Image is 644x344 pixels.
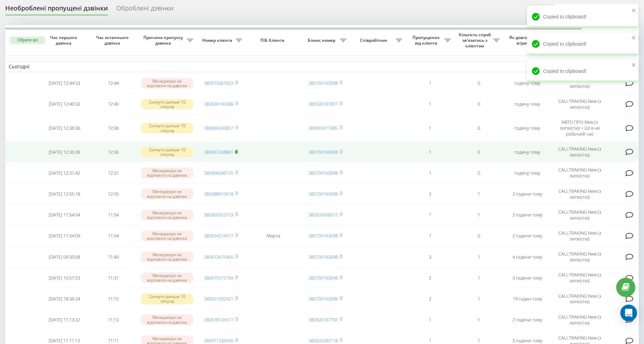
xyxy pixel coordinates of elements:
[89,184,138,204] td: 12:05
[204,125,233,131] a: 380666593837
[406,205,454,225] td: 1
[141,252,193,262] div: Менеджери не відповіли на дзвінок
[308,275,338,281] a: 380739163098
[509,35,546,46] span: Як довго дзвінок втрачено
[552,94,607,114] td: CALLTRAKING New (з липкістю)
[40,268,89,288] td: [DATE] 10:57:23
[204,191,233,197] a: 380688910618
[89,115,138,141] td: 12:36
[503,184,552,204] td: 2 години тому
[503,310,552,330] td: 2 години тому
[406,184,454,204] td: 2
[141,231,193,241] div: Менеджери не відповіли на дзвінок
[458,32,493,48] span: Кількість спроб зв'язатись з клієнтом
[552,142,607,162] td: CALLTRAKING New (з липкістю)
[454,310,503,330] td: 1
[141,210,193,220] div: Менеджери не відповіли на дзвінок
[406,94,454,114] td: 1
[406,163,454,183] td: 1
[141,189,193,199] div: Менеджери не відповіли на дзвінок
[40,226,89,246] td: [DATE] 11:54:09
[89,247,138,267] td: 11:40
[251,38,295,43] span: ПІБ Клієнта
[503,205,552,225] td: 2 години тому
[204,275,233,281] a: 380675572169
[141,273,193,283] div: Менеджери не відповіли на дзвінок
[631,35,636,41] button: close
[141,293,193,304] div: Скинуто раніше 10 секунд
[308,125,338,131] a: 380955617685
[503,226,552,246] td: 2 години тому
[308,170,338,176] a: 380739163098
[552,310,607,330] td: CALLTRAKING New (з липкістю)
[204,254,233,260] a: 380673475405
[40,142,89,162] td: [DATE] 12:35:39
[141,78,193,89] div: Менеджери не відповіли на дзвінок
[503,74,552,93] td: годину тому
[204,212,233,218] a: 380959353753
[200,38,236,43] span: Номер клієнта
[141,314,193,325] div: Менеджери не відповіли на дзвінок
[308,296,338,302] a: 380739163098
[406,115,454,141] td: 1
[40,310,89,330] td: [DATE] 11:13:32
[406,142,454,162] td: 1
[40,289,89,308] td: [DATE] 18:36:24
[40,205,89,225] td: [DATE] 11:54:54
[503,247,552,267] td: 4 години тому
[409,35,445,46] span: Пропущених від клієнта
[89,94,138,114] td: 12:40
[527,6,638,28] div: Copied to clipboard!
[94,35,132,46] span: Час останнього дзвінка
[631,8,636,14] button: close
[141,35,187,46] span: Причина пропуску дзвінка
[552,184,607,204] td: CALLTRAKING New (з липкістю)
[353,38,396,43] span: Співробітник
[89,163,138,183] td: 12:31
[503,142,552,162] td: годину тому
[141,99,193,109] div: Скинуто раніше 10 секунд
[552,268,607,288] td: CALLTRAKING New (з липкістю)
[141,168,193,178] div: Менеджери не відповіли на дзвінок
[454,163,503,183] td: 0
[308,232,338,239] a: 380739163098
[204,149,233,155] a: 380967268881
[40,163,89,183] td: [DATE] 12:31:42
[204,170,233,176] a: 380966049125
[89,268,138,288] td: 11:31
[89,205,138,225] td: 11:54
[204,337,233,344] a: 380971336556
[552,289,607,308] td: CALLTRAKING New (з липкістю)
[454,142,503,162] td: 0
[245,226,301,246] td: Марта
[40,184,89,204] td: [DATE] 12:05:18
[631,62,636,69] button: close
[204,80,233,86] a: 380973367633
[454,247,503,267] td: 1
[406,289,454,308] td: 2
[46,35,83,46] span: Час першого дзвінка
[89,142,138,162] td: 12:35
[305,38,340,43] span: Бізнес номер
[89,310,138,330] td: 11:13
[552,205,607,225] td: CALLTRAKING New (з липкістю)
[89,74,138,93] td: 12:44
[308,149,338,155] a: 380739163098
[89,226,138,246] td: 11:54
[503,94,552,114] td: годину тому
[40,115,89,141] td: [DATE] 12:36:36
[141,123,193,133] div: Скинуто раніше 10 секунд
[552,226,607,246] td: CALLTRAKING New (з липкістю)
[308,337,338,344] a: 380503282118
[204,232,233,239] a: 380934216977
[454,74,503,93] td: 0
[40,94,89,114] td: [DATE] 12:40:33
[620,305,637,321] div: Open Intercom Messenger
[406,226,454,246] td: 1
[527,33,638,55] div: Copied to clipboard!
[454,115,503,141] td: 0
[204,296,233,302] a: 380501092421
[141,147,193,157] div: Скинуто раніше 10 секунд
[454,289,503,308] td: 1
[406,310,454,330] td: 1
